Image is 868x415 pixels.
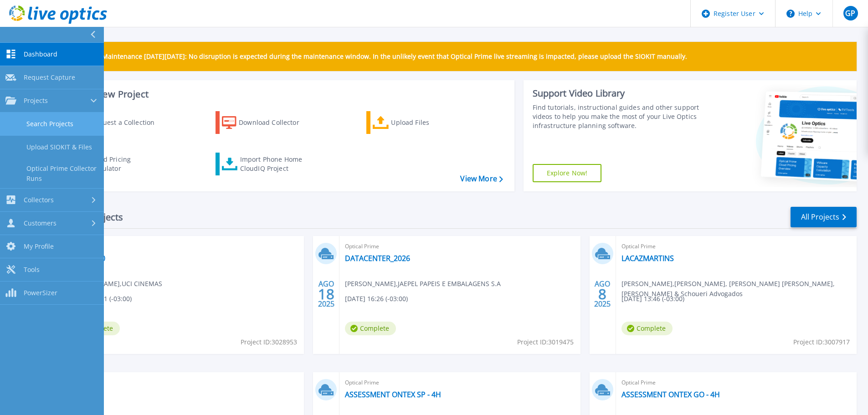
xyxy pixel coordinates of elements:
[241,337,297,347] span: Project ID: 3028953
[69,279,162,289] span: [PERSON_NAME] , UCI CINEMAS
[345,378,575,388] span: Optical Prime
[345,294,408,304] span: [DATE] 16:26 (-03:00)
[791,207,857,227] a: All Projects
[69,378,298,388] span: Optical Prime
[24,50,57,58] span: Dashboard
[845,10,855,17] span: GP
[239,113,312,132] div: Download Collector
[24,97,48,105] span: Projects
[345,279,501,289] span: [PERSON_NAME] , JAEPEL PAPEIS E EMBALAGENS S.A
[24,289,57,297] span: PowerSizer
[621,294,684,304] span: [DATE] 13:46 (-03:00)
[621,254,674,263] a: LACAZMARTINS
[621,279,857,299] span: [PERSON_NAME] , [PERSON_NAME], [PERSON_NAME] [PERSON_NAME], [PERSON_NAME] & Schoueri Advogados
[345,390,441,399] a: ASSESSMENT ONTEX SP - 4H
[621,378,851,388] span: Optical Prime
[621,390,720,399] a: ASSESSMENT ONTEX GO - 4H
[24,266,40,274] span: Tools
[65,89,503,99] h3: Start a New Project
[793,337,850,347] span: Project ID: 3007917
[366,111,468,134] a: Upload Files
[345,241,575,251] span: Optical Prime
[594,277,611,311] div: AGO 2025
[533,103,703,130] div: Find tutorials, instructional guides and other support videos to help you make the most of your L...
[598,290,606,298] span: 8
[216,111,317,134] a: Download Collector
[517,337,574,347] span: Project ID: 3019475
[65,153,166,175] a: Cloud Pricing Calculator
[318,290,334,298] span: 18
[24,219,56,227] span: Customers
[533,87,703,99] div: Support Video Library
[621,241,851,251] span: Optical Prime
[65,111,166,134] a: Request a Collection
[24,73,75,82] span: Request Capture
[345,254,410,263] a: DATACENTER_2026
[240,155,311,173] div: Import Phone Home CloudIQ Project
[91,113,164,132] div: Request a Collection
[318,277,335,311] div: AGO 2025
[24,196,54,204] span: Collectors
[69,241,298,251] span: SC
[345,322,396,335] span: Complete
[533,164,602,182] a: Explore Now!
[24,242,54,251] span: My Profile
[621,322,673,335] span: Complete
[89,155,162,173] div: Cloud Pricing Calculator
[68,53,687,60] p: Scheduled Maintenance [DATE][DATE]: No disruption is expected during the maintenance window. In t...
[391,113,464,132] div: Upload Files
[460,174,503,183] a: View More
